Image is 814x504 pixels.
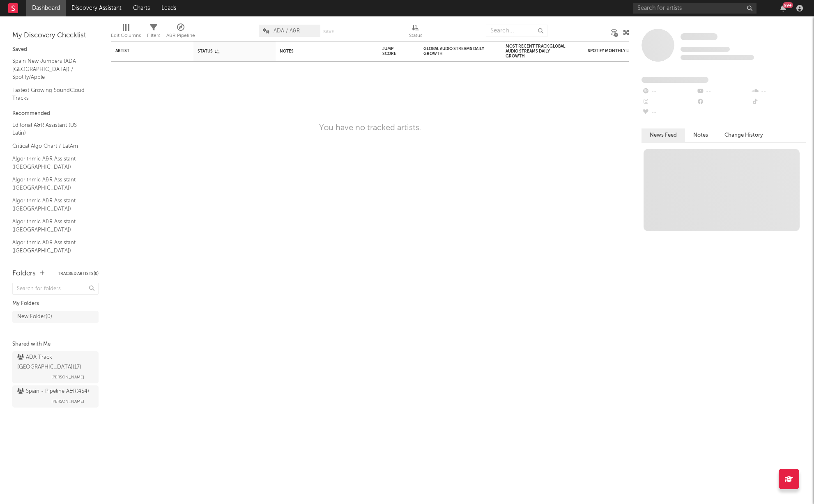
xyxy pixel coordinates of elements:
div: -- [642,97,696,108]
div: -- [696,97,751,108]
a: Algorithmic A&R Assistant ([GEOGRAPHIC_DATA]) [12,175,90,192]
div: Shared with Me [12,339,99,349]
div: A&R Pipeline [166,21,195,44]
div: Edit Columns [111,21,141,44]
div: Most Recent Track Global Audio Streams Daily Growth [506,44,567,59]
div: -- [751,97,806,108]
div: Status [409,31,422,41]
div: My Folders [12,299,99,309]
div: -- [642,108,696,118]
a: Editorial A&R Assistant (US Latin) [12,121,90,137]
span: 0 fans last week [681,55,754,60]
a: ADA Track [GEOGRAPHIC_DATA](17)[PERSON_NAME] [12,351,99,383]
a: Algorithmic A&R Assistant ([GEOGRAPHIC_DATA]) [12,196,90,213]
div: Global Audio Streams Daily Growth [423,46,485,56]
div: Status [198,49,251,54]
button: Tracked Artists(0) [58,272,99,276]
div: Jump Score [382,46,403,56]
a: New Folder(0) [12,311,99,323]
div: A&R Pipeline [166,31,195,41]
div: Recommended [12,109,99,119]
span: Fans Added by Platform [642,77,708,83]
div: Artist [115,48,177,53]
a: Spain New Jumpers (ADA [GEOGRAPHIC_DATA]) / Spotify/Apple [12,57,90,82]
div: Filters [147,21,160,44]
a: Algorithmic A&R Assistant ([GEOGRAPHIC_DATA]) [12,217,90,234]
input: Search for artists [633,3,757,14]
div: 99 + [783,2,793,8]
div: Saved [12,45,99,55]
div: Spotify Monthly Listeners [588,48,649,53]
div: -- [642,86,696,97]
span: [PERSON_NAME] [51,372,84,382]
div: -- [751,86,806,97]
a: Some Artist [681,33,717,41]
div: Edit Columns [111,31,141,41]
a: Critical Algo Chart / LatAm [12,142,90,151]
div: Folders [12,269,36,279]
a: Spain - Pipeline A&R(454)[PERSON_NAME] [12,385,99,408]
a: Algorithmic A&R Assistant ([GEOGRAPHIC_DATA]) [12,154,90,171]
div: Status [409,21,422,44]
span: Tracking Since: [DATE] [681,47,730,52]
span: [PERSON_NAME] [51,396,84,406]
span: ADA / A&R [274,28,300,34]
span: Some Artist [681,33,717,40]
button: Notes [685,128,716,142]
div: ADA Track [GEOGRAPHIC_DATA] ( 17 ) [17,353,92,372]
input: Search... [486,25,547,37]
div: New Folder ( 0 ) [17,312,52,322]
div: You have no tracked artists. [319,123,421,133]
a: Algorithmic A&R Assistant ([GEOGRAPHIC_DATA]) [12,238,90,255]
input: Search for folders... [12,283,99,295]
div: Filters [147,31,160,41]
a: Fastest Growing SoundCloud Tracks [12,86,90,103]
div: My Discovery Checklist [12,31,99,41]
button: Save [323,30,334,34]
button: Change History [716,128,771,142]
div: -- [696,86,751,97]
button: 99+ [780,5,786,11]
div: Spain - Pipeline A&R ( 454 ) [17,387,89,396]
button: News Feed [642,128,685,142]
div: Notes [280,49,362,54]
